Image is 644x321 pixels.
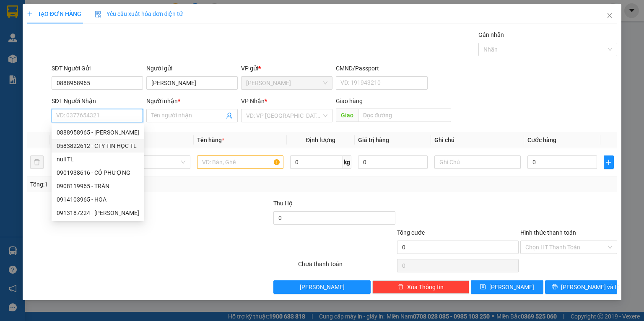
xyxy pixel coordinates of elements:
[545,280,618,294] button: printer[PERSON_NAME] và In
[52,206,144,220] div: 0913187224 - QUANG
[197,137,224,143] span: Tên hàng
[336,64,427,73] div: CMND/Passport
[27,10,81,17] span: TẠO ĐƠN HÀNG
[57,195,139,204] div: 0914103965 - HOA
[358,109,451,122] input: Dọc đường
[561,282,620,292] span: [PERSON_NAME] và In
[489,282,534,292] span: [PERSON_NAME]
[478,31,504,38] label: Gán nhãn
[480,284,486,290] span: save
[109,156,185,168] span: Khác
[343,155,351,169] span: kg
[57,181,139,191] div: 0908119965 - TRÂN
[241,64,332,73] div: VP gửi
[358,155,428,169] input: 0
[10,10,52,52] img: logo.jpg
[57,128,139,137] div: 0888958965 - [PERSON_NAME]
[431,132,524,148] th: Ghi chú
[336,98,363,104] span: Giao hàng
[273,280,370,294] button: [PERSON_NAME]
[358,137,389,143] span: Giá trị hàng
[146,96,238,106] div: Người nhận
[552,284,558,290] span: printer
[52,96,143,106] div: SĐT Người Nhận
[246,77,327,89] span: Phạm Ngũ Lão
[434,155,521,169] input: Ghi Chú
[30,155,44,169] button: delete
[146,64,238,73] div: Người gửi
[197,155,283,169] input: VD: Bàn, Ghế
[95,10,183,17] span: Yêu cầu xuất hóa đơn điện tử
[471,280,543,294] button: save[PERSON_NAME]
[57,208,139,217] div: 0913187224 - [PERSON_NAME]
[52,126,144,139] div: 0888958965 - LÊ PHỤNG
[116,10,136,31] img: logo.jpg
[273,200,293,207] span: Thu Hộ
[336,109,358,122] span: Giao
[57,155,139,164] div: null TL
[604,159,613,166] span: plus
[598,4,621,28] button: Close
[241,98,265,104] span: VP Nhận
[520,229,576,236] label: Hình thức thanh toán
[397,229,425,236] span: Tổng cước
[30,180,249,189] div: Tổng: 1
[27,11,33,17] span: plus
[57,141,139,150] div: 0583822612 - CTY TIN HỌC TL
[95,11,101,18] img: icon
[57,168,139,177] div: 0901938616 - CÔ PHƯỢNG
[407,282,444,292] span: Xóa Thông tin
[52,166,144,179] div: 0901938616 - CÔ PHƯỢNG
[52,179,144,193] div: 0908119965 - TRÂN
[226,112,233,119] span: user-add
[306,137,335,143] span: Định lượng
[398,284,404,290] span: delete
[96,32,140,39] b: [DOMAIN_NAME]
[96,40,140,50] li: (c) 2017
[604,155,614,169] button: plus
[372,280,469,294] button: deleteXóa Thông tin
[606,12,613,19] span: close
[68,12,94,66] b: BIÊN NHẬN GỬI HÀNG
[52,64,143,73] div: SĐT Người Gửi
[300,282,345,292] span: [PERSON_NAME]
[527,137,556,143] span: Cước hàng
[52,153,144,166] div: null TL
[52,139,144,153] div: 0583822612 - CTY TIN HỌC TL
[297,259,396,274] div: Chưa thanh toán
[52,193,144,206] div: 0914103965 - HOA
